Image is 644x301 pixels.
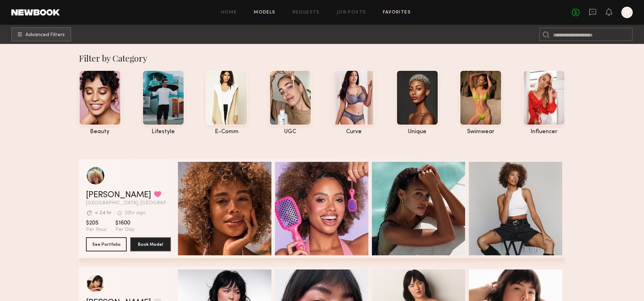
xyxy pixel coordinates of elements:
[115,220,134,227] span: $1600
[254,10,275,15] a: Models
[130,237,171,251] button: Book Model
[95,211,111,216] div: < 24 hr
[115,227,134,233] span: Per Day
[79,129,121,135] div: beauty
[621,7,633,18] a: H
[86,220,107,227] span: $205
[86,191,151,199] a: [PERSON_NAME]
[269,129,311,135] div: UGC
[86,227,107,233] span: Per Hour
[293,10,320,15] a: Requests
[142,129,184,135] div: lifestyle
[337,10,366,15] a: Job Posts
[523,129,565,135] div: influencer
[86,201,171,206] span: [GEOGRAPHIC_DATA], [GEOGRAPHIC_DATA]
[79,52,565,64] div: Filter by Category
[125,211,146,216] div: 20hr ago
[221,10,237,15] a: Home
[25,33,65,38] span: Advanced Filters
[396,129,438,135] div: unique
[86,237,127,251] button: See Portfolio
[460,129,502,135] div: swimwear
[11,27,71,41] button: Advanced Filters
[206,129,248,135] div: e-comm
[383,10,411,15] a: Favorites
[333,129,375,135] div: curve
